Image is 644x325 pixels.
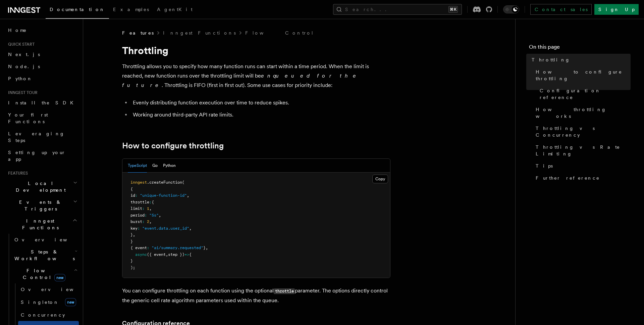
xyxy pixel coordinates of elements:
[131,110,390,120] li: Working around third-party API rate limits.
[529,54,631,66] a: Throttling
[5,48,79,60] a: Next.js
[529,43,631,54] h4: On this page
[14,237,84,242] span: Overview
[147,206,149,211] span: 1
[18,283,79,295] a: Overview
[533,122,631,141] a: Throttling vs Concurrency
[533,66,631,85] a: How to configure throttling
[594,4,639,15] a: Sign Up
[18,309,79,321] a: Concurrency
[5,218,72,231] span: Inngest Functions
[128,159,147,173] button: TypeScript
[153,2,197,18] a: AgentKit
[130,213,145,218] span: period
[149,200,152,204] span: :
[133,232,135,237] span: ,
[8,76,33,81] span: Python
[5,146,79,165] a: Setting up your app
[147,180,182,185] span: .createFunction
[206,245,208,250] span: ,
[130,206,142,211] span: limit
[12,246,79,265] button: Steps & Workflows
[184,252,189,257] span: =>
[21,287,90,292] span: Overview
[130,180,147,185] span: inngest
[5,90,38,95] span: Inngest tour
[5,42,35,47] span: Quick start
[122,30,154,36] span: Features
[65,298,76,306] span: new
[245,30,314,36] a: Flow Control
[540,87,631,101] span: Configuration reference
[189,252,192,257] span: {
[122,286,390,305] p: You can configure throttling on each function using the optional parameter. The options directly ...
[54,274,65,281] span: new
[530,4,592,15] a: Contact sales
[5,215,79,234] button: Inngest Functions
[12,248,75,262] span: Steps & Workflows
[8,27,27,34] span: Home
[168,252,184,257] span: step })
[182,180,184,185] span: (
[537,85,631,103] a: Configuration reference
[130,245,147,250] span: { event
[152,200,154,204] span: {
[533,172,631,184] a: Further reference
[166,252,168,257] span: ,
[12,265,79,283] button: Flow Controlnew
[372,175,388,183] button: Copy
[533,103,631,122] a: How throttling works
[536,68,631,82] span: How to configure throttling
[50,7,105,12] span: Documentation
[157,7,193,12] span: AgentKit
[21,312,65,318] span: Concurrency
[152,159,158,173] button: Go
[5,199,73,212] span: Events & Triggers
[5,196,79,215] button: Events & Triggers
[533,141,631,160] a: Throttling vs Rate Limiting
[130,232,133,237] span: }
[122,44,390,56] h1: Throttling
[536,106,631,120] span: How throttling works
[5,128,79,146] a: Leveraging Steps
[159,213,161,218] span: ,
[130,193,135,198] span: id
[163,159,176,173] button: Python
[130,265,135,270] span: );
[130,219,142,224] span: burst
[5,60,79,73] a: Node.js
[5,109,79,128] a: Your first Functions
[145,213,147,218] span: :
[122,141,224,150] a: How to configure throttling
[109,2,153,18] a: Examples
[187,193,189,198] span: ,
[536,162,553,169] span: Tips
[5,97,79,109] a: Install the SDK
[532,56,570,63] span: Throttling
[274,288,295,294] code: throttle
[5,171,28,176] span: Features
[147,252,166,257] span: ({ event
[130,239,133,244] span: }
[142,226,189,231] span: "event.data.user_id"
[140,193,187,198] span: "unique-function-id"
[149,206,152,211] span: ,
[203,245,206,250] span: }
[149,219,152,224] span: ,
[536,144,631,157] span: Throttling vs Rate Limiting
[135,252,147,257] span: async
[12,234,79,246] a: Overview
[130,259,133,263] span: }
[8,131,65,143] span: Leveraging Steps
[142,219,145,224] span: :
[8,112,48,124] span: Your first Functions
[503,5,519,13] button: Toggle dark mode
[536,175,600,181] span: Further reference
[147,219,149,224] span: 2
[46,2,109,19] a: Documentation
[138,226,140,231] span: :
[8,52,40,57] span: Next.js
[12,267,74,281] span: Flow Control
[130,226,138,231] span: key
[533,160,631,172] a: Tips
